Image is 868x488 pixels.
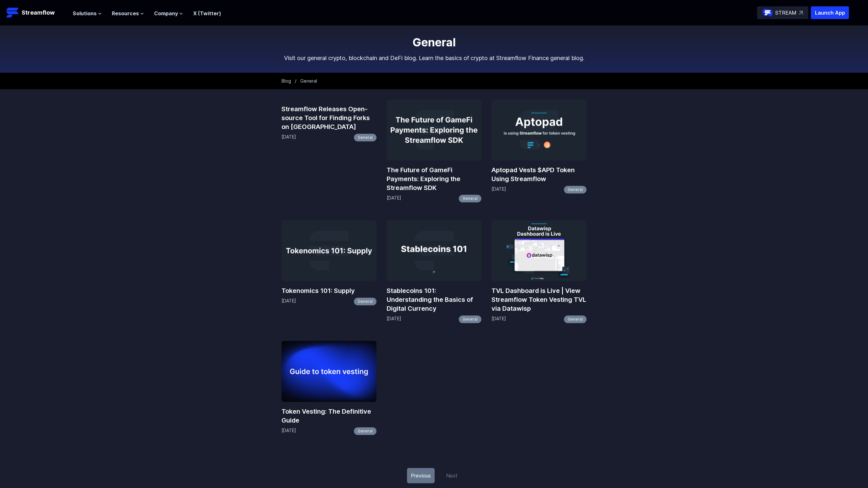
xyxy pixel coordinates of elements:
img: Tokenomics 101: Supply [281,220,376,281]
a: General [354,134,376,141]
p: Visit our general crypto, blockchain and DeFi blog. Learn the basics of crypto at Streamflow Fina... [281,54,587,63]
p: Streamflow [22,8,55,17]
span: General [300,78,317,84]
img: Stablecoins 101: Understanding the Basics of Digital Currency [387,220,482,281]
a: General [564,186,587,193]
img: top-right-arrow.svg [799,11,803,15]
p: [DATE] [387,195,401,202]
a: Blog [281,78,291,84]
span: Next [442,468,461,483]
p: [DATE] [281,134,296,141]
a: General [459,195,481,202]
a: General [564,315,587,323]
a: General [354,298,376,305]
span: / [295,78,296,84]
p: [DATE] [281,427,296,435]
img: The Future of GameFi Payments: Exploring the Streamflow SDK [387,99,482,160]
span: Solutions [73,10,97,17]
img: Token Vesting: The Definitive Guide [281,341,376,402]
span: Company [154,10,178,17]
a: X (Twitter) [193,10,221,17]
img: Streamflow Logo [6,6,19,19]
img: streamflow-logo-circle.png [763,8,773,18]
a: Token Vesting: The Definitive Guide [281,407,376,425]
a: General [354,427,376,435]
a: TVL Dashboard is Live | View Streamflow Token Vesting TVL via Datawisp [492,286,587,313]
a: General [459,315,481,323]
p: [DATE] [387,315,401,323]
p: [DATE] [492,186,506,193]
a: Streamflow Releases Open-source Tool for Finding Forks on [GEOGRAPHIC_DATA] [281,105,376,131]
img: Aptopad Vests $APD Token Using Streamflow [492,99,587,160]
button: Solutions [73,10,102,17]
a: Streamflow [6,6,66,19]
p: STREAM [775,9,797,17]
a: Stablecoins 101: Understanding the Basics of Digital Currency [387,286,482,313]
p: [DATE] [281,298,296,305]
span: Resources [112,10,139,17]
p: [DATE] [492,315,506,323]
button: Company [154,10,183,17]
button: Launch App [811,6,849,19]
a: STREAM [757,6,808,19]
button: Resources [112,10,144,17]
img: TVL Dashboard is Live | View Streamflow Token Vesting TVL via Datawisp [492,220,587,281]
h1: General [281,36,587,49]
a: Tokenomics 101: Supply [281,286,376,295]
a: The Future of GameFi Payments: Exploring the Streamflow SDK [387,166,482,192]
a: Previous [407,468,435,483]
a: Aptopad Vests $APD Token Using Streamflow [492,166,587,183]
